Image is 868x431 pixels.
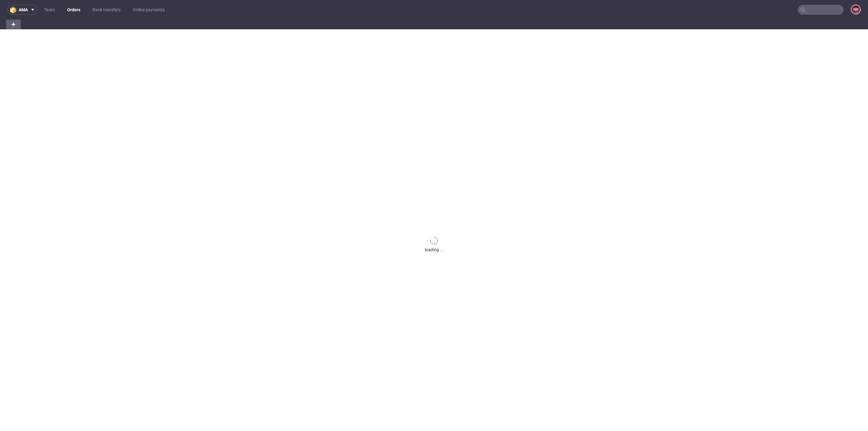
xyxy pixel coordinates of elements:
div: loading ... [425,247,443,253]
a: Orders [63,5,84,15]
a: Online payments [129,5,168,15]
button: ama [7,5,38,15]
span: ama [19,8,28,12]
a: Bank transfers [89,5,124,15]
a: Tasks [40,5,59,15]
img: logo [10,6,19,13]
figcaption: NK [852,5,860,14]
